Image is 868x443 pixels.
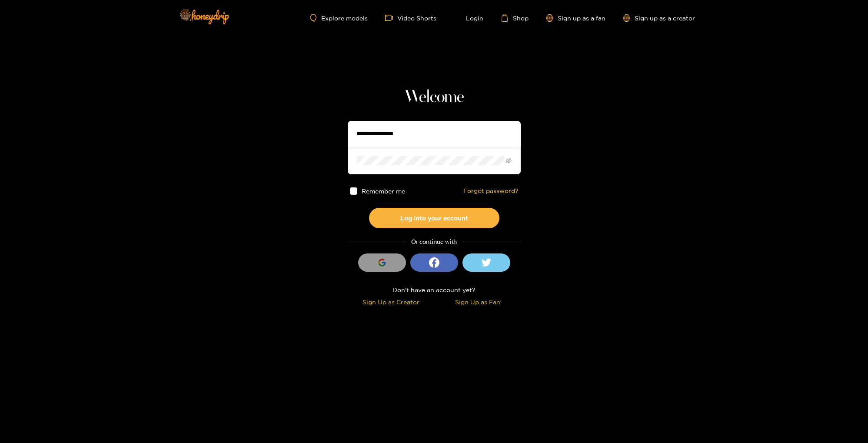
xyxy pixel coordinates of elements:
[463,187,519,195] a: Forgot password?
[361,188,405,194] span: Remember me
[348,87,521,108] h1: Welcome
[385,14,397,22] span: video-camera
[350,297,432,307] div: Sign Up as Creator
[546,14,605,22] a: Sign up as a fan
[369,208,499,228] button: Log into your account
[506,158,512,163] span: eye-invisible
[385,14,436,22] a: Video Shorts
[454,14,483,22] a: Login
[501,14,529,22] a: Shop
[310,14,367,22] a: Explore models
[348,285,521,295] div: Don't have an account yet?
[436,297,519,307] div: Sign Up as Fan
[348,237,521,247] div: Or continue with
[623,14,695,22] a: Sign up as a creator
